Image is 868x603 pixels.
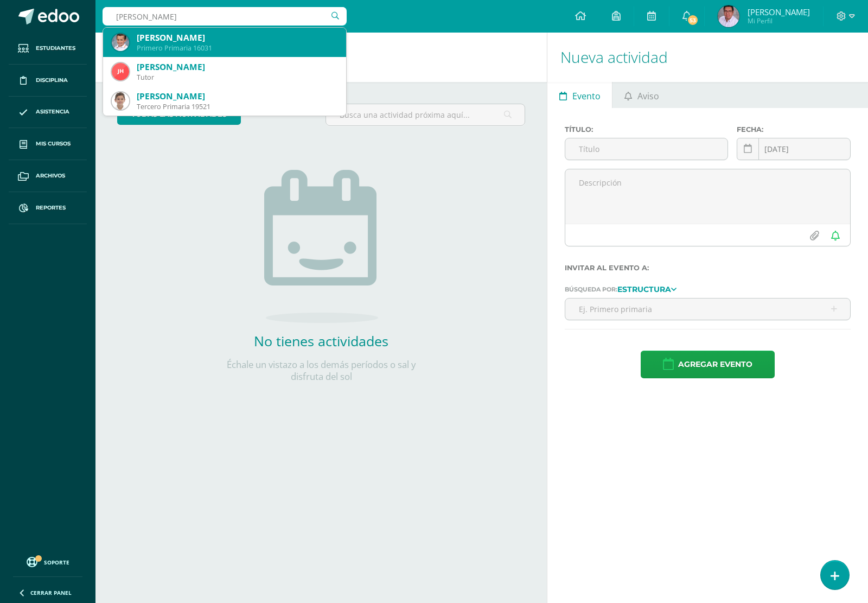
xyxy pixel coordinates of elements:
[617,284,671,294] strong: Estructura
[737,125,851,134] label: Fecha:
[36,76,68,85] span: Disciplina
[36,204,66,212] span: Reportes
[9,128,87,160] a: Mis cursos
[137,32,337,43] div: [PERSON_NAME]
[112,92,129,110] img: db0d660e19a4ca87ca121e4bb8f0c685.png
[44,558,69,566] span: Soporte
[137,73,337,82] div: Tutor
[9,160,87,192] a: Archivos
[137,91,337,102] div: [PERSON_NAME]
[13,554,82,569] a: Soporte
[678,351,752,378] span: Agregar evento
[9,33,87,65] a: Estudiantes
[137,102,337,111] div: Tercero Primaria 19521
[137,61,337,73] div: [PERSON_NAME]
[264,170,378,323] img: no_activities.png
[641,351,775,378] button: Agregar evento
[213,332,430,350] h2: No tienes actividades
[112,34,129,51] img: 0cf070b3f73cc95f7a01c457212174bd.png
[737,138,850,160] input: Fecha de entrega
[36,107,69,116] span: Asistencia
[565,264,851,272] label: Invitar al evento a:
[213,359,430,383] p: Échale un vistazo a los demás períodos o sal y disfruta del sol
[36,44,75,53] span: Estudiantes
[9,192,87,224] a: Reportes
[612,82,671,108] a: Aviso
[547,82,612,108] a: Evento
[718,5,739,27] img: 9521831b7eb62fd0ab6b39a80c4a7782.png
[326,104,525,125] input: Busca una actividad próxima aquí...
[137,43,337,53] div: Primero Primaria 16031
[560,33,855,82] h1: Nueva actividad
[103,7,347,26] input: Busca un usuario...
[9,97,87,129] a: Asistencia
[565,125,728,134] label: Título:
[572,83,601,109] span: Evento
[30,589,72,596] span: Cerrar panel
[748,16,810,26] span: Mi Perfil
[36,172,65,180] span: Archivos
[565,285,617,293] span: Búsqueda por:
[36,139,71,148] span: Mis cursos
[748,7,810,17] span: [PERSON_NAME]
[565,299,850,320] input: Ej. Primero primaria
[565,138,727,160] input: Título
[112,63,129,80] img: 9a1d71b5360327ff2ca3443edfb8444d.png
[637,83,659,109] span: Aviso
[9,65,87,97] a: Disciplina
[687,14,699,26] span: 53
[617,285,676,293] a: Estructura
